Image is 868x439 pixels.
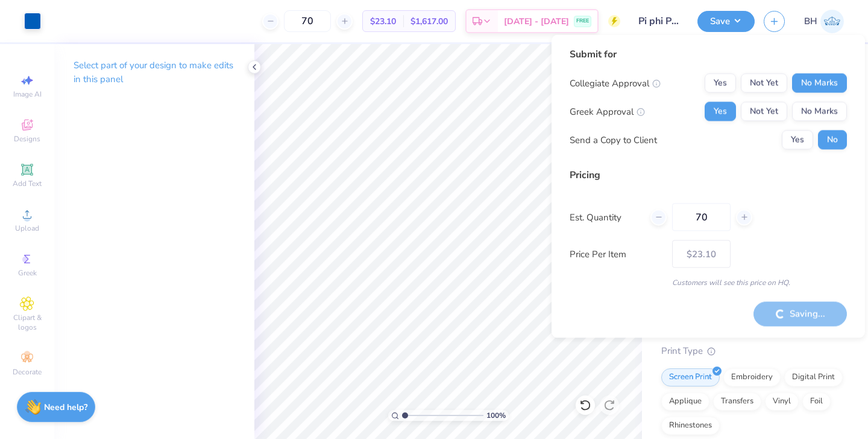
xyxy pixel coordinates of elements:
span: Greek [18,268,37,278]
div: Rhinestones [661,417,720,435]
span: FREE [576,17,589,25]
button: Not Yet [741,102,787,121]
div: Transfers [713,393,761,411]
div: Send a Copy to Client [570,133,657,147]
div: Print Type [661,344,844,358]
span: [DATE] - [DATE] [504,15,569,28]
div: Vinyl [765,393,799,411]
input: – – [672,203,731,231]
a: BH [804,10,844,33]
label: Est. Quantity [570,210,641,224]
button: Not Yet [741,74,787,93]
div: Submit for [570,47,847,62]
span: $23.10 [370,15,396,28]
button: No Marks [792,102,847,121]
label: Price Per Item [570,247,663,261]
div: Collegiate Approval [570,76,661,90]
div: Greek Approval [570,104,645,118]
span: Clipart & logos [6,313,48,332]
strong: Need help? [44,402,87,413]
input: – – [284,10,331,32]
div: Customers will see this price on HQ. [570,277,847,288]
span: Image AI [13,89,42,99]
div: Applique [661,393,709,411]
span: BH [804,14,817,28]
button: Yes [705,74,736,93]
button: Yes [782,130,813,150]
span: Decorate [13,367,42,377]
div: Screen Print [661,368,720,386]
span: Add Text [13,179,42,188]
span: 100 % [486,410,506,421]
span: Designs [14,134,40,144]
img: Bella Hammerle [820,10,844,33]
button: Save [697,11,755,32]
div: Embroidery [723,368,781,386]
div: Foil [802,393,831,411]
span: $1,617.00 [410,15,448,28]
span: Upload [15,223,39,233]
button: Yes [705,102,736,121]
button: No [818,130,847,150]
input: Untitled Design [629,9,688,33]
button: No Marks [792,74,847,93]
div: Pricing [570,168,847,182]
div: Digital Print [784,368,843,386]
p: Select part of your design to make edits in this panel [74,59,235,86]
